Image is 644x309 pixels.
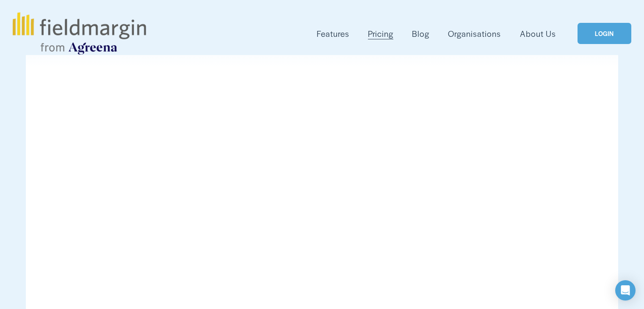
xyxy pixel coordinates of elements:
a: Organisations [448,27,501,41]
a: folder dropdown [317,27,349,41]
a: LOGIN [578,23,631,44]
a: Pricing [368,27,393,41]
div: Open Intercom Messenger [615,280,636,301]
a: Blog [412,27,429,41]
a: About Us [520,27,556,41]
img: fieldmargin.com [13,12,146,55]
span: Features [317,28,349,40]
